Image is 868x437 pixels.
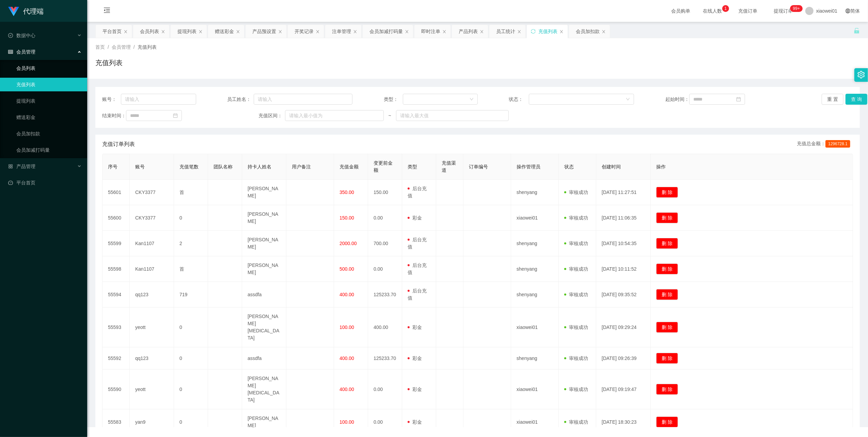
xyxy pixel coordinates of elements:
span: 会员管理 [8,49,35,55]
span: 操作 [656,164,666,169]
td: [PERSON_NAME][MEDICAL_DATA] [242,307,286,347]
td: shenyang [511,180,559,205]
span: 首页 [95,44,105,50]
span: 持卡人姓名 [248,164,271,169]
div: 提现列表 [177,25,196,38]
span: 审核成功 [564,190,588,195]
td: 55594 [102,282,130,307]
div: 会员加减打码量 [369,25,403,38]
i: 图标: close [602,30,606,34]
td: CKY3377 [130,180,174,205]
i: 图标: close [480,30,484,34]
i: 图标: close [161,30,165,34]
td: 0 [174,409,208,435]
i: 图标: down [470,97,474,102]
span: 400.00 [340,356,354,361]
span: 结束时间： [102,112,126,119]
span: 序号 [108,164,117,169]
span: 数据中心 [8,33,35,38]
td: [PERSON_NAME] [242,231,286,256]
td: [PERSON_NAME] [242,205,286,231]
td: shenyang [511,282,559,307]
div: 2021 [93,412,863,419]
span: 100.00 [340,325,354,330]
td: 0 [174,347,208,370]
a: 提现列表 [16,94,82,108]
button: 删 除 [656,353,678,364]
span: 400.00 [340,292,354,297]
p: 1 [724,5,727,12]
i: 图标: sync [531,29,536,34]
div: 产品列表 [459,25,478,38]
span: 审核成功 [564,266,588,272]
i: 图标: close [278,30,282,34]
span: 审核成功 [564,419,588,425]
span: 账号 [135,164,145,169]
div: 赠送彩金 [215,25,234,38]
a: 赠送彩金 [16,110,82,124]
div: 员工统计 [496,25,515,38]
td: [PERSON_NAME] [242,409,286,435]
td: 55593 [102,307,130,347]
span: 会员管理 [112,44,131,50]
td: 55590 [102,370,130,409]
span: 员工姓名： [227,96,254,103]
td: 55599 [102,231,130,256]
td: [PERSON_NAME][MEDICAL_DATA] [242,370,286,409]
span: 类型 [408,164,417,169]
td: qq123 [130,347,174,370]
span: 类型： [384,96,403,103]
i: 图标: down [626,97,630,102]
td: 400.00 [368,307,402,347]
span: 1296728.1 [825,140,850,148]
td: Kan1107 [130,256,174,282]
button: 删 除 [656,289,678,300]
i: 图标: close [236,30,240,34]
span: 350.00 [340,190,354,195]
button: 删 除 [656,384,678,395]
span: 账号： [102,96,121,103]
td: 首 [174,256,208,282]
td: 150.00 [368,180,402,205]
td: shenyang [511,256,559,282]
i: 图标: unlock [854,28,860,34]
i: 图标: close [517,30,521,34]
button: 删 除 [656,322,678,333]
span: 提现订单 [771,9,796,13]
i: 图标: menu-fold [95,0,119,22]
button: 删 除 [656,417,678,427]
span: 充值金额 [340,164,359,169]
button: 查 询 [846,94,867,105]
td: 2 [174,231,208,256]
div: 充值列表 [538,25,557,38]
i: 图标: check-circle-o [8,33,13,38]
span: 充值订单 [735,9,761,13]
span: 审核成功 [564,387,588,392]
button: 删 除 [656,238,678,249]
span: 100.00 [340,419,354,425]
span: 产品管理 [8,164,35,169]
div: 平台首页 [102,25,122,38]
input: 请输入最大值 [396,110,509,121]
i: 图标: close [559,30,564,34]
span: 彩金 [408,215,422,221]
i: 图标: appstore-o [8,164,13,169]
span: 充值列表 [138,44,157,50]
a: 会员加扣款 [16,127,82,140]
div: 充值总金额： [797,140,853,148]
i: 图标: close [442,30,446,34]
i: 图标: close [124,30,128,34]
div: 会员加扣款 [576,25,600,38]
button: 重 置 [822,94,843,105]
span: / [133,44,135,50]
a: 会员列表 [16,61,82,75]
td: xiaowei01 [511,307,559,347]
span: 彩金 [408,419,422,425]
span: 起始时间： [665,96,689,103]
span: 彩金 [408,387,422,392]
span: 400.00 [340,387,354,392]
span: ~ [384,112,396,119]
a: 充值列表 [16,78,82,91]
a: 图标: dashboard平台首页 [8,176,82,190]
input: 请输入最小值为 [285,110,384,121]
